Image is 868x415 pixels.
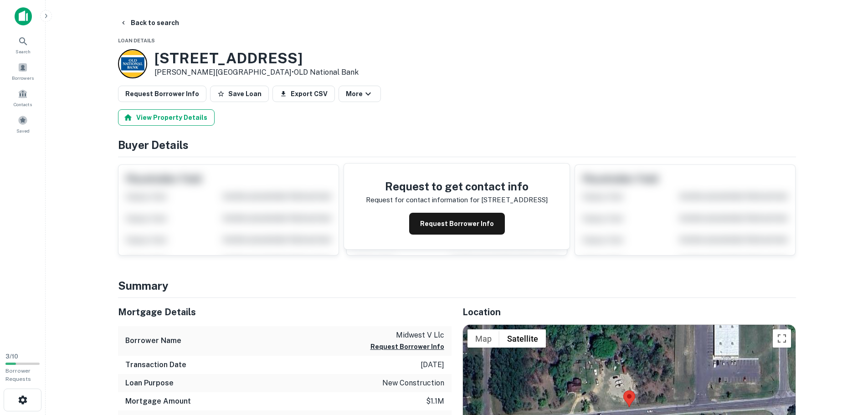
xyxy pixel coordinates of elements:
[154,67,359,78] p: [PERSON_NAME][GEOGRAPHIC_DATA] •
[499,329,546,348] button: Show satellite imagery
[366,178,548,195] h4: Request to get contact info
[3,59,43,83] a: Borrowers
[467,329,499,348] button: Show street map
[154,50,359,67] h3: [STREET_ADDRESS]
[426,396,444,407] p: $1.1m
[125,359,186,370] h6: Transaction Date
[118,109,215,126] button: View Property Details
[481,195,548,205] p: [STREET_ADDRESS]
[3,32,43,57] a: Search
[370,341,444,352] button: Request Borrower Info
[409,213,505,235] button: Request Borrower Info
[462,305,796,319] h5: Location
[3,85,43,110] a: Contacts
[118,86,206,102] button: Request Borrower Info
[5,368,31,382] span: Borrower Requests
[15,7,32,26] img: capitalize-icon.png
[366,195,479,205] p: Request for contact information for
[294,68,359,77] a: OLD National Bank
[14,101,32,108] span: Contacts
[125,396,191,407] h6: Mortgage Amount
[370,330,444,341] p: midwest v llc
[210,86,269,102] button: Save Loan
[118,277,796,294] h4: Summary
[773,329,791,348] button: Toggle fullscreen view
[118,137,796,153] h4: Buyer Details
[822,342,868,386] iframe: Chat Widget
[125,378,174,389] h6: Loan Purpose
[12,74,34,82] span: Borrowers
[125,335,181,346] h6: Borrower Name
[339,86,381,102] button: More
[118,38,155,43] span: Loan Details
[272,86,335,102] button: Export CSV
[382,378,444,389] p: new construction
[421,359,444,370] p: [DATE]
[118,305,452,319] h5: Mortgage Details
[16,127,30,134] span: Saved
[5,353,18,360] span: 3 / 10
[116,15,183,31] button: Back to search
[3,112,43,136] a: Saved
[15,48,31,55] span: Search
